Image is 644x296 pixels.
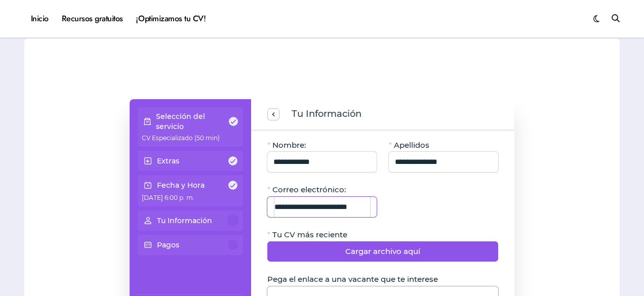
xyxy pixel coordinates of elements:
[267,108,279,120] button: previous step
[142,194,194,201] span: [DATE] 6:00 p. m.
[156,111,228,132] p: Selección del servicio
[142,134,220,142] span: CV Especializado (50 min)
[55,5,130,32] a: Recursos gratuitos
[157,216,212,226] p: Tu Información
[157,156,179,166] p: Extras
[24,5,55,32] a: Inicio
[157,240,179,250] p: Pagos
[272,185,346,195] span: Correo electrónico:
[292,107,361,121] span: Tu Información
[394,140,429,150] span: Apellidos
[267,274,438,284] span: Pega el enlace a una vacante que te interese
[345,245,420,258] span: Cargar archivo aquí
[130,5,212,32] a: ¡Optimizamos tu CV!
[157,180,205,190] p: Fecha y Hora
[272,230,347,240] span: Tu CV más reciente
[272,140,306,150] span: Nombre:
[267,241,498,262] button: Cargar archivo aquí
